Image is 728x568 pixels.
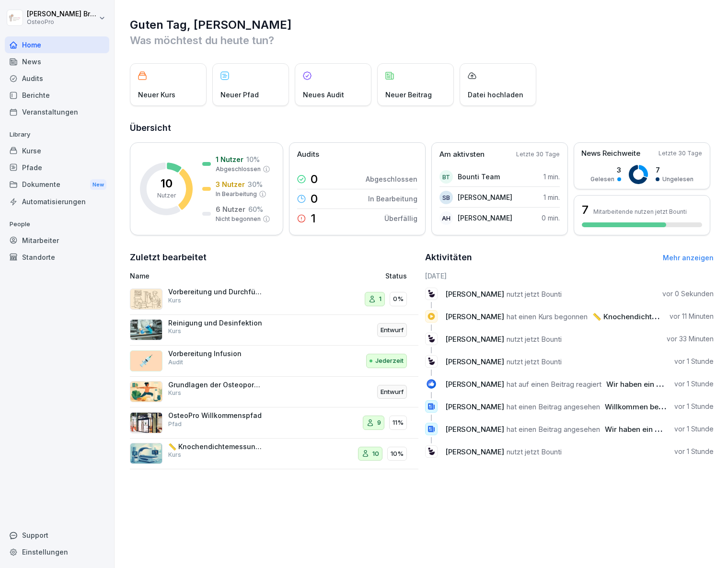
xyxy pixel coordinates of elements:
[5,127,109,142] p: Library
[391,449,404,459] p: 10%
[130,412,162,433] img: dhpw3qxcqikl531cc71zmhjy.png
[439,149,485,160] p: Am aktivsten
[5,544,109,560] a: Einstellungen
[458,213,512,223] p: [PERSON_NAME]
[445,402,504,411] span: [PERSON_NAME]
[458,172,500,182] p: Bounti Team
[5,232,109,249] a: Mitarbeiter
[379,294,381,304] p: 1
[656,165,693,175] p: 7
[384,213,417,223] p: Überfällig
[5,176,109,194] div: Dokumente
[168,442,264,451] p: 📏 Knochendichtemessung (DXA) Hologic
[674,402,714,411] p: vor 1 Stunde
[130,319,162,340] img: hqs2rtymb8uaablm631q6ifx.png
[5,159,109,176] a: Pfade
[27,10,97,18] p: [PERSON_NAME] Braedt
[507,312,588,321] span: hat einen Kurs begonnen
[246,154,260,164] p: 10 %
[157,191,176,200] p: Nutzer
[5,53,109,70] div: News
[507,425,600,434] span: hat einen Beitrag angesehen
[303,90,344,100] p: Neues Audit
[445,312,504,321] span: [PERSON_NAME]
[662,175,693,184] p: Ungelesen
[168,288,264,296] p: Vorbereitung und Durchführung von Infusionen
[220,90,259,100] p: Neuer Pfad
[248,179,263,189] p: 30 %
[445,357,504,366] span: [PERSON_NAME]
[5,104,109,120] a: Veranstaltungen
[439,170,453,184] div: BT
[543,172,560,182] p: 1 min.
[168,381,264,389] p: Grundlagen der Osteoporose: Prävention und Bewusstsein
[593,208,687,215] p: Mitarbeitende nutzen jetzt Bounti
[5,36,109,53] a: Home
[248,204,263,214] p: 60 %
[90,179,106,190] div: New
[542,213,560,223] p: 0 min.
[507,447,562,456] span: nutzt jetzt Bounti
[130,443,162,464] img: ffvxotsu6vbvbwyqo8r42yc3.png
[582,202,589,218] h3: 7
[425,251,472,264] h2: Aktivitäten
[168,319,264,327] p: Reinigung und Desinfektion
[5,217,109,232] p: People
[139,352,153,370] p: 💉
[445,290,504,299] span: [PERSON_NAME]
[507,402,600,411] span: hat einen Beitrag angesehen
[5,527,109,544] div: Support
[130,271,307,281] p: Name
[130,17,714,33] h1: Guten Tag, [PERSON_NAME]
[168,358,183,367] p: Audit
[381,325,404,335] p: Entwurf
[385,90,432,100] p: Neuer Beitrag
[670,312,714,321] p: vor 11 Minuten
[393,294,404,304] p: 0%
[381,387,404,397] p: Entwurf
[674,447,714,456] p: vor 1 Stunde
[168,420,182,429] p: Pfad
[168,411,264,420] p: OsteoPro Willkommenspfad
[216,215,261,223] p: Nicht begonnen
[5,87,109,104] div: Berichte
[439,191,453,204] div: SB
[5,193,109,210] a: Automatisierungen
[663,254,714,262] a: Mehr anzeigen
[393,418,404,428] p: 11%
[375,356,404,366] p: Jederzeit
[168,389,181,397] p: Kurs
[458,192,512,202] p: [PERSON_NAME]
[5,142,109,159] a: Kurse
[216,165,261,174] p: Abgeschlossen
[130,33,714,48] p: Was möchtest du heute tun?
[297,149,319,160] p: Audits
[445,425,504,434] span: [PERSON_NAME]
[216,154,243,164] p: 1 Nutzer
[168,296,181,305] p: Kurs
[366,174,417,184] p: Abgeschlossen
[662,289,714,299] p: vor 0 Sekunden
[507,290,562,299] span: nutzt jetzt Bounti
[130,315,418,346] a: Reinigung und DesinfektionKursEntwurf
[130,251,418,264] h2: Zuletzt bearbeitet
[425,271,714,281] h6: [DATE]
[138,90,175,100] p: Neuer Kurs
[5,70,109,87] div: Audits
[130,289,162,310] img: mzvzumygo40akzbx14i0ulg3.png
[439,211,453,225] div: AH
[27,19,97,25] p: OsteoPro
[130,121,714,135] h2: Übersicht
[507,357,562,366] span: nutzt jetzt Bounti
[311,193,318,205] p: 0
[130,381,162,402] img: g0uasptu13o5bnrojw0urpa8.png
[216,179,245,189] p: 3 Nutzer
[590,175,614,184] p: Gelesen
[372,449,379,459] p: 10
